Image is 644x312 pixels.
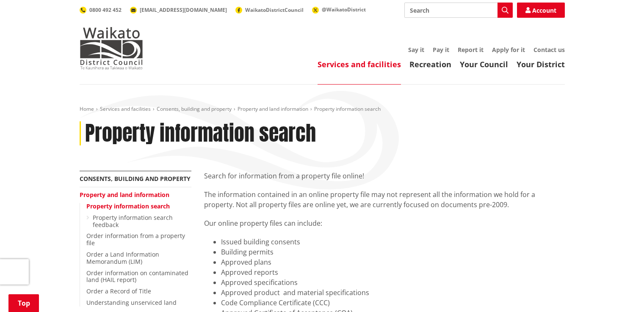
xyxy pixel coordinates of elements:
[533,46,565,54] a: Contact us
[221,277,565,287] li: Approved specifications
[460,59,508,69] a: Your Council
[86,298,177,307] a: Understanding unserviced land
[492,46,525,54] a: Apply for it
[80,175,191,183] a: Consents, building and property
[221,257,565,267] li: Approved plans
[404,3,513,18] input: Search input
[140,6,227,14] span: [EMAIL_ADDRESS][DOMAIN_NAME]
[458,46,484,54] a: Report it
[314,105,381,112] span: Property information search
[221,298,565,308] li: Code Compliance Certificate (CCC)
[86,269,188,284] a: Order information on contaminated land (HAIL report)
[89,6,122,14] span: 0800 492 452
[221,267,565,277] li: Approved reports
[100,105,151,112] a: Services and facilities
[517,3,565,18] a: Account
[204,219,322,228] span: Our online property files can include:
[235,6,304,14] a: WaikatoDistrictCouncil
[86,232,185,247] a: Order information from a property file
[93,213,173,229] a: Property information search feedback
[80,27,143,69] img: Waikato District Council - Te Kaunihera aa Takiwaa o Waikato
[312,6,366,13] a: @WaikatoDistrict
[221,247,565,257] li: Building permits
[85,121,316,146] h1: Property information search
[318,59,401,69] a: Services and facilities
[322,6,366,13] span: @WaikatoDistrict
[80,6,122,14] a: 0800 492 452
[86,287,151,295] a: Order a Record of Title
[221,237,565,247] li: Issued building consents
[86,250,159,265] a: Order a Land Information Memorandum (LIM)
[130,6,227,14] a: [EMAIL_ADDRESS][DOMAIN_NAME]
[408,46,424,54] a: Say it
[517,59,565,69] a: Your District
[204,189,565,210] p: The information contained in an online property file may not represent all the information we hol...
[8,294,39,312] a: Top
[86,202,170,210] a: Property information search
[433,46,449,54] a: Pay it
[221,287,565,298] li: Approved product and material specifications
[157,105,232,112] a: Consents, building and property
[238,105,308,112] a: Property and land information
[80,106,565,113] nav: breadcrumb
[409,59,451,69] a: Recreation
[245,6,304,14] span: WaikatoDistrictCouncil
[80,105,94,112] a: Home
[204,171,565,181] p: Search for information from a property file online!
[80,191,169,199] a: Property and land information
